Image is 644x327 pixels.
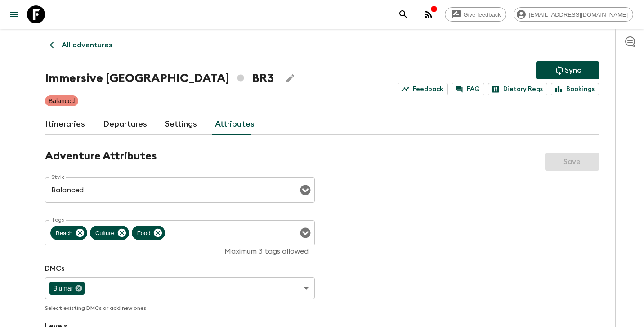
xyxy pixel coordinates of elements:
p: Maximum 3 tags allowed [51,247,309,256]
div: Beach [50,226,87,240]
a: FAQ [452,83,484,95]
a: Departures [103,114,147,135]
span: Beach [50,228,78,238]
span: Blumar [49,283,76,294]
div: Blumar [49,282,85,295]
p: DMCs [45,263,315,274]
span: Give feedback [459,11,506,18]
p: Balanced [49,96,75,105]
a: Give feedback [445,7,506,22]
a: Feedback [398,83,448,95]
a: Itineraries [45,114,85,135]
span: [EMAIL_ADDRESS][DOMAIN_NAME] [524,11,633,18]
a: Bookings [551,83,599,95]
a: Attributes [215,114,255,135]
span: Food [132,228,156,238]
button: Sync adventure departures to the booking engine [536,61,599,79]
button: Open [299,184,312,196]
a: All adventures [45,36,117,54]
button: Edit Adventure Title [281,69,299,87]
div: Food [132,226,165,240]
div: Culture [90,226,129,240]
p: Select existing DMCs or add new ones [45,303,315,313]
button: menu [5,5,23,23]
a: Settings [165,114,197,135]
button: Open [299,227,312,239]
label: Tags [51,216,64,224]
p: All adventures [62,40,112,50]
p: Sync [565,65,581,76]
div: [EMAIL_ADDRESS][DOMAIN_NAME] [514,7,633,22]
h1: Immersive [GEOGRAPHIC_DATA] BR3 [45,69,274,87]
span: Culture [90,228,120,238]
a: Dietary Reqs [488,83,547,95]
h2: Adventure Attributes [45,150,157,163]
button: search adventures [394,5,412,23]
label: Style [51,173,64,181]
